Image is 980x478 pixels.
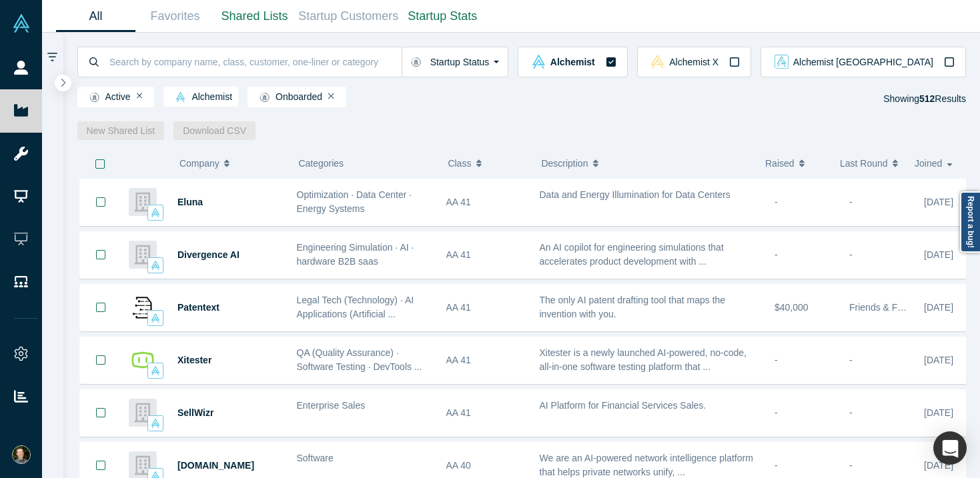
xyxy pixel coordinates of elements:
[446,390,526,436] div: AA 41
[80,179,121,225] button: Bookmark
[448,149,471,177] span: Class
[179,149,278,177] button: Company
[411,57,421,67] img: Startup status
[924,355,953,365] span: [DATE]
[540,189,730,200] span: Data and Energy Illumination for Data Centers
[177,197,203,207] a: Eluna
[446,179,526,225] div: AA 41
[80,390,121,436] button: Bookmark
[637,47,751,77] button: alchemistx Vault LogoAlchemist X
[80,337,121,383] button: Bookmark
[151,261,160,270] img: alchemist Vault Logo
[924,249,953,260] span: [DATE]
[403,1,482,32] a: Startup Stats
[151,419,160,428] img: alchemist Vault Logo
[169,92,232,103] span: Alchemist
[177,460,254,471] a: [DOMAIN_NAME]
[298,158,344,169] span: Categories
[518,47,627,77] button: alchemist Vault LogoAlchemist
[849,249,853,260] span: -
[541,149,751,177] button: Description
[840,149,888,177] span: Last Round
[924,197,953,207] span: [DATE]
[849,197,853,207] span: -
[550,57,595,67] span: Alchemist
[12,14,31,33] img: Alchemist Vault Logo
[883,93,966,104] span: Showing Results
[297,347,422,372] span: QA (Quality Assurance) · Software Testing · DevTools ...
[77,121,165,140] button: New Shared List
[129,399,157,427] img: SellWizr's Logo
[12,445,31,464] img: Ido Sarig's Account
[446,285,526,331] div: AA 41
[849,407,853,418] span: -
[177,407,213,418] a: SellWizr
[540,347,747,372] span: Xitester is a newly launched AI-powered, no-code, all-in-one software testing platform that ...
[541,149,588,177] span: Description
[761,47,966,77] button: alchemist_aj Vault LogoAlchemist [GEOGRAPHIC_DATA]
[151,313,160,323] img: alchemist Vault Logo
[151,366,160,375] img: alchemist Vault Logo
[446,232,526,278] div: AA 41
[129,293,157,321] img: Patentext's Logo
[840,149,901,177] button: Last Round
[448,149,520,177] button: Class
[179,149,219,177] span: Company
[915,149,942,177] span: Joined
[775,55,789,69] img: alchemist_aj Vault Logo
[260,92,270,103] img: Startup status
[294,1,403,32] a: Startup Customers
[83,92,131,103] span: Active
[177,355,211,365] a: Xitester
[960,191,980,253] a: Report a bug!
[849,355,853,365] span: -
[919,93,935,104] strong: 512
[793,57,933,67] span: Alchemist [GEOGRAPHIC_DATA]
[775,197,778,207] span: -
[924,460,953,471] span: [DATE]
[924,407,953,418] span: [DATE]
[80,232,121,278] button: Bookmark
[129,241,157,269] img: Divergence AI's Logo
[446,337,526,383] div: AA 41
[765,149,795,177] span: Raised
[540,295,726,319] span: The only AI patent drafting tool that maps the invention with you.
[297,453,334,463] span: Software
[173,121,256,140] button: Download CSV
[775,460,778,471] span: -
[137,91,143,101] button: Remove Filter
[108,46,402,77] input: Search by company name, class, customer, one-liner or category
[540,400,706,411] span: AI Platform for Financial Services Sales.
[650,55,664,69] img: alchemistx Vault Logo
[129,188,157,216] img: Eluna's Logo
[135,1,215,32] a: Favorites
[177,302,219,313] span: Patentext
[775,302,809,313] span: $40,000
[775,355,778,365] span: -
[775,407,778,418] span: -
[765,149,826,177] button: Raised
[915,149,957,177] button: Joined
[540,242,724,267] span: An AI copilot for engineering simulations that accelerates product development with ...
[532,55,546,69] img: alchemist Vault Logo
[297,242,414,267] span: Engineering Simulation · AI · hardware B2B saas
[89,92,99,103] img: Startup status
[297,189,412,214] span: Optimization · Data Center · Energy Systems
[402,47,509,77] button: Startup Status
[775,249,778,260] span: -
[849,460,853,471] span: -
[669,57,718,67] span: Alchemist X
[849,302,919,313] span: Friends & Family
[215,1,294,32] a: Shared Lists
[175,92,185,102] img: alchemist Vault Logo
[177,249,239,260] a: Divergence AI
[328,91,334,101] button: Remove Filter
[924,302,953,313] span: [DATE]
[56,1,135,32] a: All
[540,453,753,477] span: We are an AI-powered network intelligence platform that helps private networks unify, ...
[297,295,414,319] span: Legal Tech (Technology) · AI Applications (Artificial ...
